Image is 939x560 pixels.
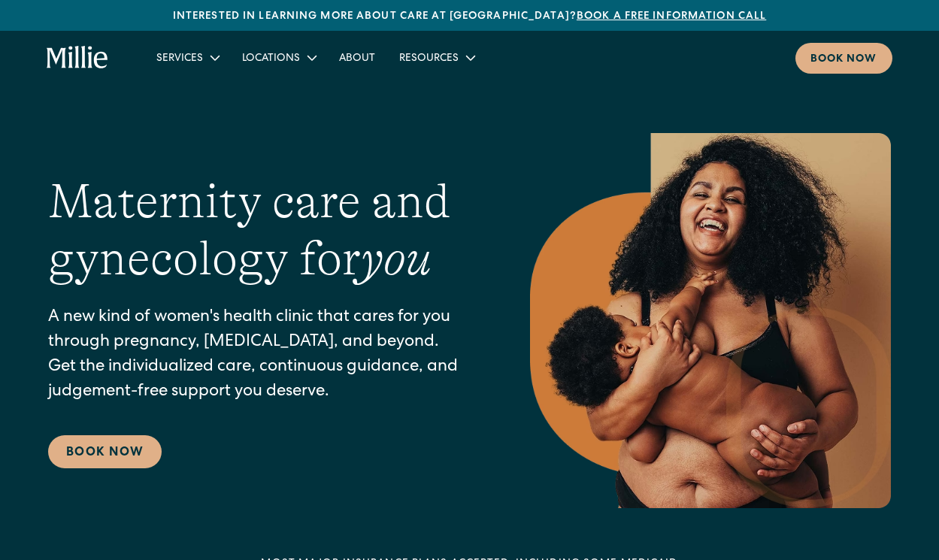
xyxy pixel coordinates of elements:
div: Services [144,45,230,70]
em: you [361,232,432,286]
div: Resources [387,45,486,70]
div: Services [156,51,203,67]
a: home [47,46,108,70]
p: A new kind of women's health clinic that cares for you through pregnancy, [MEDICAL_DATA], and bey... [48,306,470,405]
div: Locations [230,45,327,70]
div: Resources [399,51,459,67]
a: Book now [795,43,892,74]
a: Book a free information call [577,11,766,22]
div: Book now [810,52,877,68]
h1: Maternity care and gynecology for [48,173,470,289]
a: Book Now [48,435,162,468]
a: About [327,45,387,70]
img: Smiling mother with her baby in arms, celebrating body positivity and the nurturing bond of postp... [530,133,891,508]
div: Locations [242,51,300,67]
